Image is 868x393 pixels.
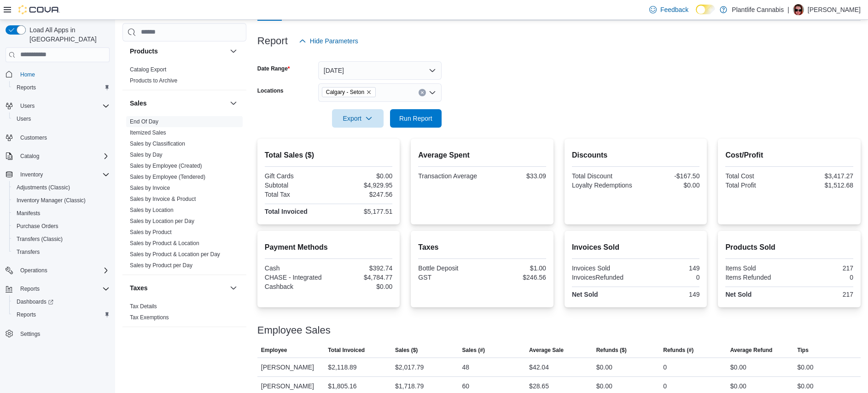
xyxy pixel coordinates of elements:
a: Sales by Invoice [130,185,170,191]
div: $4,784.77 [331,274,393,281]
button: Purchase Orders [9,220,113,233]
div: $33.09 [484,172,546,180]
span: Catalog Export [130,66,166,73]
div: $0.00 [797,362,813,373]
span: Reports [13,309,110,320]
div: $246.56 [484,274,546,281]
span: Reports [17,84,36,91]
strong: Net Sold [725,291,751,298]
div: Sales [122,116,246,275]
div: 0 [638,274,700,281]
span: Inventory [20,171,43,178]
h3: Products [130,47,158,56]
span: Dashboards [17,298,53,305]
div: -$167.50 [638,172,700,180]
div: Sasha Iemelianenko [793,4,804,15]
span: Sales by Product & Location per Day [130,251,220,258]
span: Calgary - Seton [322,87,376,97]
span: Catalog [17,151,110,162]
div: $0.00 [730,362,746,373]
span: Users [20,102,35,110]
div: Cashback [265,283,327,290]
span: Sales by Location [130,206,174,214]
div: $3,417.27 [791,172,853,180]
button: [DATE] [318,61,442,80]
span: Tips [797,346,808,354]
button: Hide Parameters [295,32,362,50]
span: Users [17,100,110,111]
button: Sales [130,99,226,108]
span: Run Report [399,114,432,123]
span: Reports [17,311,36,318]
a: Purchase Orders [13,221,62,232]
span: Settings [20,330,40,338]
span: Reports [13,82,110,93]
button: Taxes [130,283,226,293]
span: Average Refund [730,346,773,354]
span: Reports [17,283,110,294]
a: Reports [13,309,40,320]
span: Sales by Day [130,151,163,158]
a: Dashboards [9,295,113,308]
span: Transfers [17,248,40,256]
div: Gift Cards [265,172,327,180]
a: Transfers (Classic) [13,234,66,245]
div: Total Profit [725,182,787,189]
button: Inventory [2,168,113,181]
span: Sales by Product [130,229,172,236]
a: Itemized Sales [130,129,166,136]
button: Users [2,100,113,112]
div: 149 [638,264,700,272]
span: Transfers (Classic) [17,235,63,243]
span: Sales by Employee (Created) [130,162,202,170]
span: Average Sale [529,346,564,354]
div: $0.00 [797,381,813,392]
span: Sales by Invoice & Product [130,195,196,203]
button: Operations [17,265,51,276]
a: Home [17,69,39,80]
h2: Discounts [572,150,700,161]
span: Inventory Manager (Classic) [13,195,110,206]
button: Reports [2,282,113,295]
div: Transaction Average [418,172,480,180]
a: Customers [17,132,51,143]
span: Operations [20,267,47,274]
button: Manifests [9,207,113,220]
span: Customers [17,132,110,143]
a: Users [13,113,35,124]
span: Settings [17,328,110,339]
div: 60 [462,381,470,392]
h2: Payment Methods [265,242,393,253]
input: Dark Mode [696,5,715,14]
button: Home [2,68,113,81]
div: [PERSON_NAME] [257,358,325,376]
a: Manifests [13,208,44,219]
span: Adjustments (Classic) [17,184,70,191]
h3: Report [257,35,288,47]
div: Loyalty Redemptions [572,182,634,189]
span: Sales by Invoice [130,184,170,192]
div: 149 [638,291,700,298]
div: $1.00 [484,264,546,272]
div: 217 [791,291,853,298]
span: Home [17,69,110,80]
span: Catalog [20,153,39,160]
div: InvoicesRefunded [572,274,634,281]
button: Users [9,112,113,125]
div: $2,017.79 [395,362,424,373]
div: $0.00 [596,381,612,392]
span: Reports [20,285,40,293]
button: Operations [2,264,113,277]
div: 48 [462,362,470,373]
span: Export [338,109,378,128]
a: Feedback [646,0,692,19]
button: Reports [9,81,113,94]
a: Sales by Classification [130,141,185,147]
span: Employee [261,346,287,354]
div: 0 [791,274,853,281]
a: Sales by Employee (Created) [130,163,202,169]
span: Tax Exemptions [130,314,169,321]
button: Reports [9,308,113,321]
span: Operations [17,265,110,276]
div: $0.00 [331,283,393,290]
